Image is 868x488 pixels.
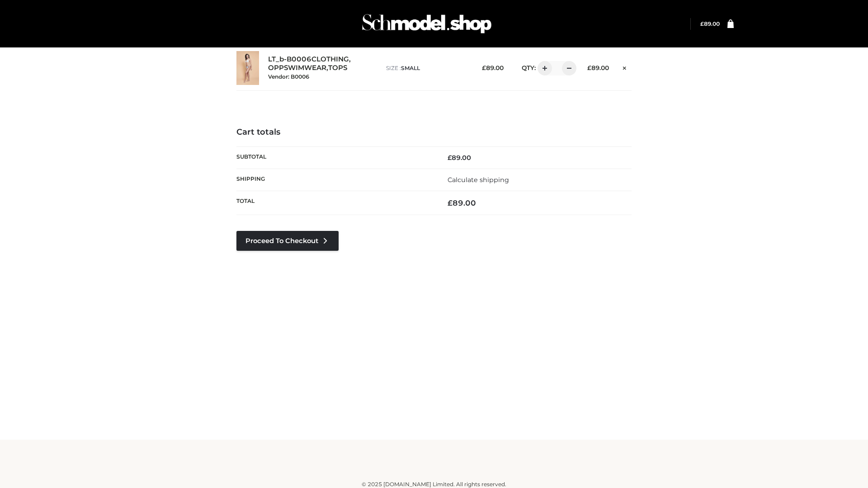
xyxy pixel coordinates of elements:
[482,64,504,71] bdi: 89.00
[236,191,434,215] th: Total
[482,64,486,71] span: £
[448,176,509,184] a: Calculate shipping
[587,64,591,71] span: £
[700,20,704,27] span: £
[268,73,309,80] small: Vendor: B0006
[236,51,259,85] img: LT_b-B0006 - SMALL
[448,154,471,162] bdi: 89.00
[700,20,720,27] bdi: 89.00
[236,169,434,191] th: Shipping
[448,154,452,162] span: £
[268,64,326,72] a: OPPSWIMWEAR
[448,198,453,207] span: £
[236,231,339,251] a: Proceed to Checkout
[618,61,632,73] a: Remove this item
[386,64,468,72] p: size :
[401,65,420,71] span: SMALL
[236,146,434,169] th: Subtotal
[236,127,632,137] h4: Cart totals
[448,198,476,207] bdi: 89.00
[311,55,349,64] a: CLOTHING
[587,64,609,71] bdi: 89.00
[700,20,720,27] a: £89.00
[328,64,347,72] a: TOPS
[268,55,377,80] div: , ,
[268,55,311,64] a: LT_b-B0006
[513,61,573,75] div: QTY:
[359,6,495,42] img: Schmodel Admin 964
